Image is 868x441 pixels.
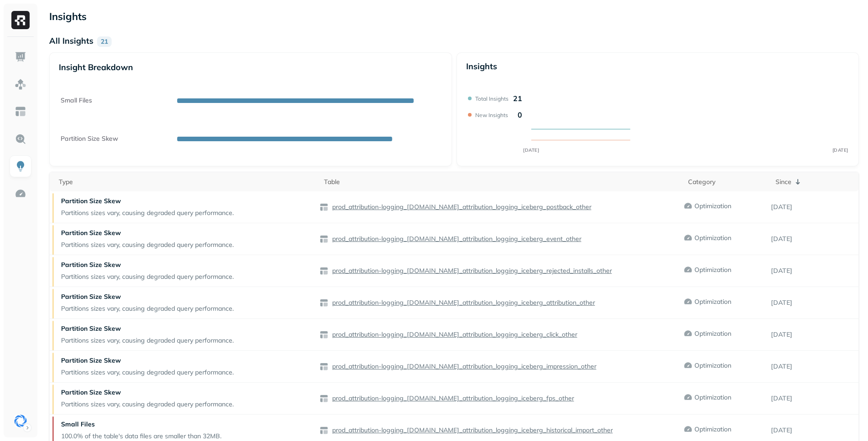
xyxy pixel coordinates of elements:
p: Partitions sizes vary, causing degraded query performance. [61,368,234,377]
a: prod_attribution-logging_[DOMAIN_NAME]_attribution_logging_iceberg_attribution_other [329,298,595,307]
p: Partition Size Skew [61,229,234,237]
p: Partitions sizes vary, causing degraded query performance. [61,336,234,345]
img: Query Explorer [15,133,26,145]
tspan: [DATE] [832,147,848,153]
p: Partition Size Skew [61,292,234,301]
p: Partition Size Skew [61,197,234,205]
img: Insights [15,160,26,172]
p: Partition Size Skew [61,324,234,333]
p: 100.0% of the table's data files are smaller than 32MB. [61,432,221,441]
tspan: [DATE] [523,147,539,153]
img: Ryft [11,11,30,29]
text: Small Files [61,96,92,104]
img: table [319,203,329,212]
p: [DATE] [771,235,858,243]
img: table [319,235,329,244]
p: prod_attribution-logging_[DOMAIN_NAME]_attribution_logging_iceberg_rejected_installs_other [330,267,612,275]
p: All Insights [49,36,93,46]
div: Table [324,178,679,186]
a: prod_attribution-logging_[DOMAIN_NAME]_attribution_logging_iceberg_postback_other [329,203,591,211]
text: Partition Size Skew [61,134,118,142]
p: Optimization [694,361,731,370]
p: Partitions sizes vary, causing degraded query performance. [61,400,234,409]
p: Partition Size Skew [61,388,234,397]
img: Singular [14,415,27,427]
p: Insights [49,8,859,25]
p: Insights [466,61,497,72]
div: Category [688,178,766,186]
img: Assets [15,78,26,90]
a: prod_attribution-logging_[DOMAIN_NAME]_attribution_logging_iceberg_rejected_installs_other [329,267,612,275]
div: Since [776,176,854,187]
p: [DATE] [771,203,858,211]
p: Total Insights [475,95,508,102]
p: [DATE] [771,394,858,403]
p: Partition Size Skew [61,261,234,269]
img: table [319,394,329,403]
p: prod_attribution-logging_[DOMAIN_NAME]_attribution_logging_iceberg_impression_other [330,362,596,371]
img: table [319,426,329,435]
p: 21 [513,94,522,103]
p: 21 [97,36,112,47]
p: Partitions sizes vary, causing degraded query performance. [61,272,234,281]
p: prod_attribution-logging_[DOMAIN_NAME]_attribution_logging_iceberg_historical_import_other [330,426,613,435]
p: Optimization [694,393,731,402]
img: table [319,362,329,371]
p: [DATE] [771,330,858,339]
p: prod_attribution-logging_[DOMAIN_NAME]_attribution_logging_iceberg_fps_other [330,394,574,403]
p: Optimization [694,202,731,210]
a: prod_attribution-logging_[DOMAIN_NAME]_attribution_logging_iceberg_historical_import_other [329,426,613,435]
p: [DATE] [771,426,858,435]
a: prod_attribution-logging_[DOMAIN_NAME]_attribution_logging_iceberg_fps_other [329,394,574,403]
a: prod_attribution-logging_[DOMAIN_NAME]_attribution_logging_iceberg_impression_other [329,362,596,371]
p: [DATE] [771,267,858,275]
div: Type [59,178,315,186]
p: Optimization [694,266,731,274]
p: [DATE] [771,298,858,307]
img: Asset Explorer [15,106,26,118]
a: prod_attribution-logging_[DOMAIN_NAME]_attribution_logging_iceberg_click_other [329,330,577,339]
p: New Insights [475,112,508,118]
p: prod_attribution-logging_[DOMAIN_NAME]_attribution_logging_iceberg_postback_other [330,203,591,211]
p: Partitions sizes vary, causing degraded query performance. [61,209,234,217]
p: 0 [518,110,522,119]
p: prod_attribution-logging_[DOMAIN_NAME]_attribution_logging_iceberg_attribution_other [330,298,595,307]
img: Optimization [15,188,26,200]
p: Partitions sizes vary, causing degraded query performance. [61,304,234,313]
p: prod_attribution-logging_[DOMAIN_NAME]_attribution_logging_iceberg_event_other [330,235,581,243]
p: Small Files [61,420,221,429]
p: Partitions sizes vary, causing degraded query performance. [61,241,234,249]
p: prod_attribution-logging_[DOMAIN_NAME]_attribution_logging_iceberg_click_other [330,330,577,339]
p: Optimization [694,425,731,434]
a: prod_attribution-logging_[DOMAIN_NAME]_attribution_logging_iceberg_event_other [329,235,581,243]
p: Optimization [694,297,731,306]
p: Optimization [694,234,731,242]
p: [DATE] [771,362,858,371]
img: table [319,267,329,276]
p: Partition Size Skew [61,356,234,365]
p: Optimization [694,329,731,338]
img: Dashboard [15,51,26,63]
img: table [319,298,329,308]
p: Insight Breakdown [59,62,442,72]
img: table [319,330,329,339]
